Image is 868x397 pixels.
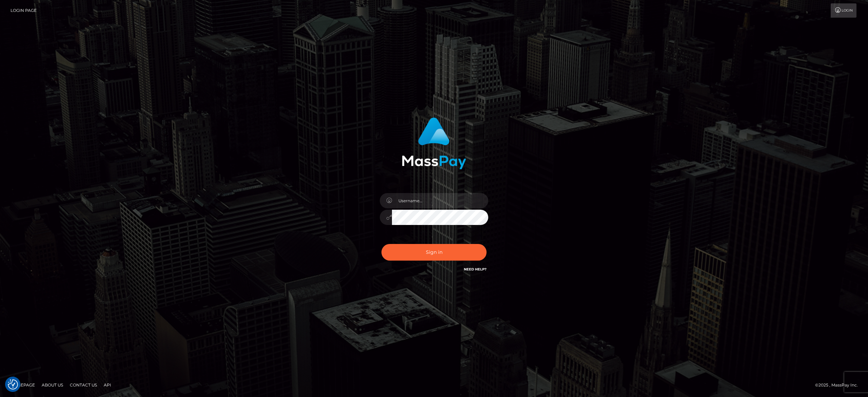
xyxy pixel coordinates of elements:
div: © 2025 , MassPay Inc. [815,381,863,389]
button: Consent Preferences [8,379,18,390]
a: Need Help? [464,267,487,271]
button: Sign in [381,244,487,261]
a: Contact Us [67,380,100,390]
a: Login [831,3,856,18]
input: Username... [392,193,488,208]
a: API [101,380,114,390]
a: About Us [39,380,66,390]
img: MassPay Login [402,117,466,169]
a: Login Page [11,3,37,18]
img: Revisit consent button [8,379,18,390]
a: Homepage [7,380,38,390]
